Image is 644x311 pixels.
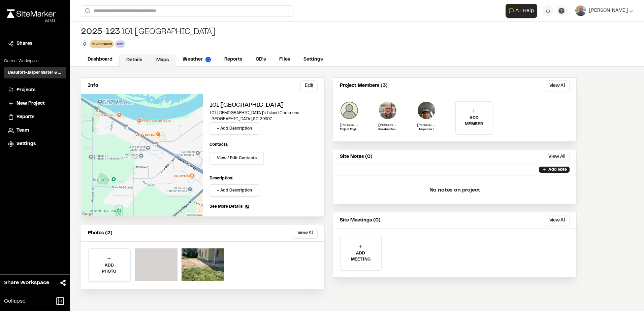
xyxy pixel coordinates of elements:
[293,228,318,239] button: View All
[89,263,130,275] p: ADD PHOTO
[149,54,176,67] a: Maps
[17,127,29,134] span: Team
[210,184,259,197] button: + Add Description
[210,175,318,181] p: Description:
[589,7,628,14] span: [PERSON_NAME]
[205,57,211,62] img: precipai.png
[506,4,537,18] button: Open AI Assistant
[8,140,62,148] a: Settings
[378,128,397,132] p: Construction Supervisor
[378,101,397,120] img: Chris McVey
[218,53,249,66] a: Reports
[506,4,540,18] div: Open AI Assistant
[7,18,56,24] div: Oh geez...please don't...
[340,101,359,120] img: Peyton Whitt
[4,279,49,287] span: Share Workspace
[8,70,62,76] h3: Beaufort-Jasper Water & Sewer Authority
[340,82,388,90] p: Project Members (3)
[17,113,34,121] span: Reports
[176,53,218,66] a: Weather
[210,204,243,210] span: See More Details
[339,179,571,201] p: No notes on project
[17,40,32,47] span: Shares
[4,297,26,305] span: Collapse
[8,100,62,107] a: New Project
[119,54,149,67] a: Details
[340,153,373,161] p: Site Notes (0)
[545,80,570,91] button: View All
[210,116,318,122] p: [GEOGRAPHIC_DATA] , SC 29907
[515,7,534,15] span: AI Help
[88,82,98,90] p: Info
[88,230,112,237] p: Photos (2)
[81,53,119,66] a: Dashboard
[81,27,215,38] div: 101 [GEOGRAPHIC_DATA]
[210,110,318,116] p: 101 [DEMOGRAPHIC_DATA]'s Island Commons
[378,123,397,128] p: [PERSON_NAME]
[7,9,56,18] img: rebrand.png
[417,101,436,120] img: Maurice. T. Burries Sr.
[4,58,66,64] p: Current Workspace
[341,250,381,263] p: ADD MEETING
[115,40,125,47] div: nob
[417,128,436,132] p: Inspector l
[17,87,35,94] span: Projects
[548,167,567,173] p: Add Note
[340,128,359,132] p: Project Engineer
[545,215,570,226] button: View All
[17,100,45,107] span: New Project
[90,40,114,47] div: development
[8,40,62,47] a: Shares
[544,153,570,161] button: View All
[340,217,381,224] p: Site Meetings (0)
[8,87,62,94] a: Projects
[300,80,318,91] button: Edit
[272,53,297,66] a: Files
[81,27,120,38] span: 2025-123
[210,101,318,110] h2: 101 [GEOGRAPHIC_DATA]
[17,140,36,148] span: Settings
[8,127,62,134] a: Team
[210,142,228,148] p: Contacts:
[456,115,492,127] p: ADD MEMBER
[417,123,436,128] p: [PERSON_NAME]. [PERSON_NAME]
[8,113,62,121] a: Reports
[340,123,359,128] p: [PERSON_NAME]
[249,53,272,66] a: CD's
[297,53,329,66] a: Settings
[575,5,586,16] img: User
[575,5,633,16] button: [PERSON_NAME]
[210,122,259,135] button: + Add Description
[210,152,264,165] button: View / Edit Contacts
[81,40,88,48] button: Edit Tags
[81,5,93,16] button: Search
